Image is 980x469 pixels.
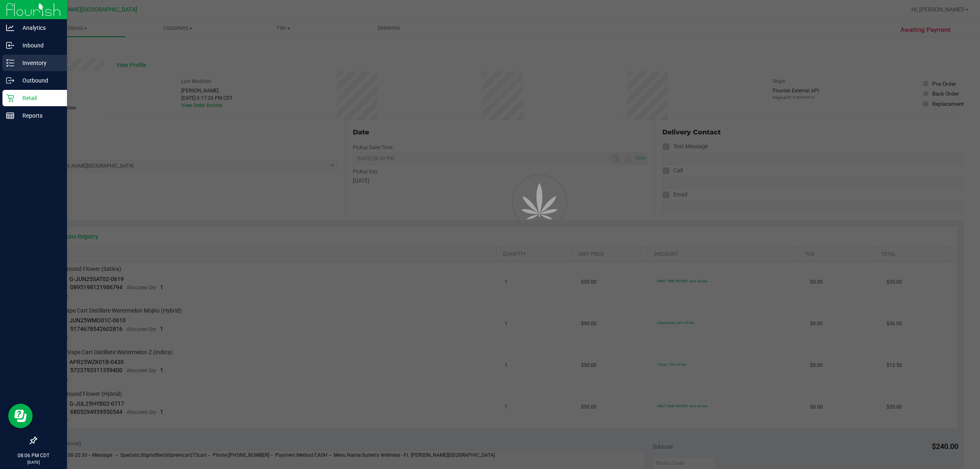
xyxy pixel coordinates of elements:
[8,404,33,428] iframe: Resource center
[6,59,14,67] inline-svg: Inventory
[14,76,63,85] p: Outbound
[14,23,63,33] p: Analytics
[6,112,14,120] inline-svg: Reports
[6,76,14,85] inline-svg: Outbound
[14,40,63,50] p: Inbound
[4,452,63,459] p: 08:06 PM CDT
[14,111,63,121] p: Reports
[14,58,63,68] p: Inventory
[6,41,14,49] inline-svg: Inbound
[4,459,63,465] p: [DATE]
[6,24,14,32] inline-svg: Analytics
[14,93,63,103] p: Retail
[6,94,14,102] inline-svg: Retail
